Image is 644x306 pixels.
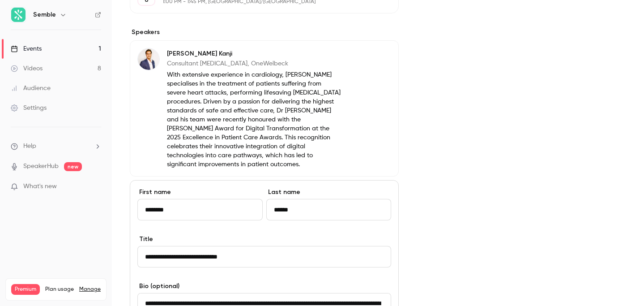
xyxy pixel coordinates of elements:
a: SpeakerHub [23,162,59,171]
label: Title [137,235,391,244]
p: [PERSON_NAME] Kanji [167,49,341,58]
li: help-dropdown-opener [11,142,101,151]
div: Audience [11,84,51,93]
div: Events [11,44,42,53]
h6: Semble [33,10,56,19]
p: Consultant [MEDICAL_DATA], OneWelbeck [167,59,341,68]
a: Manage [79,286,101,293]
label: Bio (optional) [137,282,391,291]
span: What's new [23,182,57,191]
p: With extensive experience in cardiology, [PERSON_NAME] specialises in the treatment of patients s... [167,70,341,169]
span: new [64,162,82,171]
span: Premium [11,284,40,295]
div: Settings [11,103,47,112]
span: Plan usage [45,286,74,293]
img: Dr Rahim Kanji [138,48,159,70]
label: Last name [266,188,392,197]
div: Dr Rahim Kanji[PERSON_NAME] KanjiConsultant [MEDICAL_DATA], OneWelbeckWith extensive experience i... [130,40,399,177]
label: First name [137,188,263,197]
label: Speakers [130,28,399,37]
span: Help [23,142,36,151]
div: Videos [11,64,43,73]
img: Semble [11,8,26,22]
